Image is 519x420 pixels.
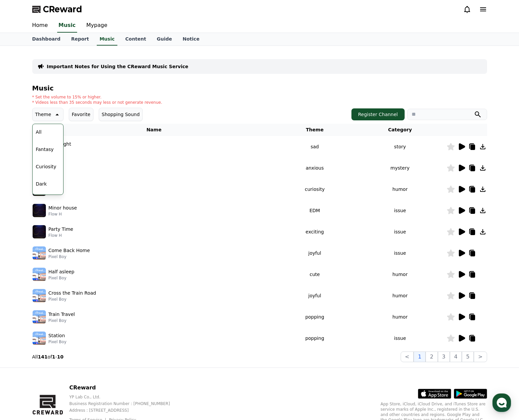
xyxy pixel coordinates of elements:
a: Important Notes for Using the CReward Music Service [47,63,189,70]
strong: 1 [52,354,56,359]
img: music [33,246,46,260]
a: Music [97,33,117,46]
p: Station [49,332,65,339]
td: popping [276,306,354,328]
td: story [354,136,447,157]
button: Theme [32,108,64,121]
td: humor [354,306,447,328]
p: Half asleep [49,268,74,275]
p: CReward [69,384,181,392]
p: Pixel Boy [49,275,74,281]
p: YP Lab Co., Ltd. [69,394,181,400]
p: Flow H [49,233,73,238]
button: 4 [450,351,462,362]
span: CReward [43,4,82,15]
button: > [474,351,487,362]
p: Address : [STREET_ADDRESS] [69,408,181,413]
td: issue [354,242,447,264]
h4: Music [32,84,487,92]
p: Come Back Home [49,247,90,254]
th: Theme [276,124,354,136]
a: Music [57,19,77,33]
button: Shopping Sound [99,108,143,121]
p: Pixel Boy [49,254,90,259]
th: Name [32,124,276,136]
span: Home [17,221,29,226]
img: music [33,310,46,324]
td: humor [354,264,447,285]
a: Guide [151,33,177,46]
p: All of - [32,353,64,360]
img: music [33,289,46,302]
p: Flow H [49,211,77,217]
a: Dashboard [27,33,66,46]
td: humor [354,285,447,306]
button: Favorite [69,108,93,121]
a: Report [66,33,94,46]
td: anxious [276,157,354,179]
td: popping [276,328,354,349]
p: Pixel Boy [49,339,66,345]
p: Sad Night [49,141,71,148]
button: Fantasy [33,142,57,157]
p: Theme [35,110,51,119]
strong: 141 [38,354,48,359]
a: Messages [44,211,86,227]
a: Mypage [81,19,113,33]
td: humor [354,179,447,200]
td: mystery [354,157,447,179]
button: 5 [462,351,474,362]
p: Business Registration Number : [PHONE_NUMBER] [69,401,181,406]
span: Settings [98,221,115,226]
td: issue [354,221,447,242]
button: Curiosity [33,159,59,174]
p: Pixel Boy [49,318,75,323]
strong: 10 [57,354,63,359]
td: curiosity [276,179,354,200]
button: 2 [426,351,438,362]
td: issue [354,328,447,349]
button: < [401,351,414,362]
img: music [33,332,46,345]
a: Content [120,33,152,46]
a: CReward [32,4,82,15]
p: Cross the Train Road [49,290,96,297]
td: joyful [276,242,354,264]
button: All [33,125,44,139]
button: Dark [33,177,50,191]
td: EDM [276,200,354,221]
td: exciting [276,221,354,242]
a: Home [27,19,53,33]
td: sad [276,136,354,157]
p: Train Travel [49,311,75,318]
button: Register Channel [351,108,405,120]
td: joyful [276,285,354,306]
td: cute [276,264,354,285]
p: * Videos less than 35 seconds may less or not generate revenue. [32,100,162,105]
button: 1 [414,351,426,362]
p: Pixel Boy [49,297,96,302]
button: 3 [438,351,450,362]
td: issue [354,200,447,221]
span: Messages [55,221,75,226]
a: Home [2,211,44,227]
a: Settings [86,211,128,227]
p: * Set the volume to 15% or higher. [32,94,162,100]
a: Notice [177,33,205,46]
img: music [33,268,46,281]
img: music [33,225,46,238]
th: Category [354,124,447,136]
p: Minor house [49,205,77,211]
p: Party Time [49,226,73,233]
img: music [33,204,46,217]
